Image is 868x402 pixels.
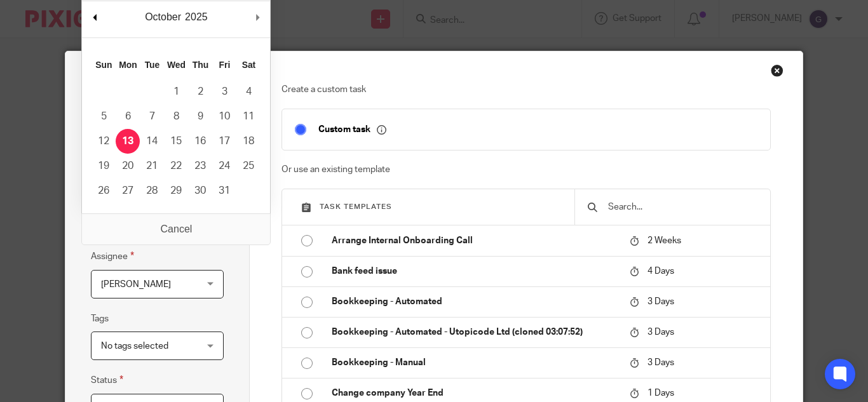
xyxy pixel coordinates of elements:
[164,154,188,178] button: 22
[219,60,231,70] abbr: Friday
[101,342,168,351] span: No tags selected
[318,124,386,135] p: Custom task
[332,265,617,278] p: Bank feed issue
[145,60,160,70] abbr: Tuesday
[188,178,212,203] button: 30
[236,129,261,154] button: 18
[332,326,617,338] p: Bookkeeping - Automated - Utopicode Ltd (cloned 03:07:52)
[101,280,171,289] span: [PERSON_NAME]
[332,387,617,399] p: Change company Year End
[251,8,264,27] button: Next Month
[116,129,140,154] button: 13
[91,208,224,236] input: Use the arrow keys to pick a date
[164,178,188,203] button: 29
[320,203,392,210] span: Task templates
[607,200,757,214] input: Search...
[164,104,188,129] button: 8
[771,64,783,77] div: Close this dialog window
[193,60,208,70] abbr: Thursday
[648,328,674,337] span: 3 Days
[116,154,140,178] button: 20
[92,154,116,178] button: 19
[140,154,164,178] button: 21
[116,178,140,203] button: 27
[648,389,674,398] span: 1 Days
[92,104,116,129] button: 5
[143,8,183,27] div: October
[91,312,109,325] label: Tags
[119,60,137,70] abbr: Monday
[183,8,210,27] div: 2025
[140,178,164,203] button: 28
[236,79,261,104] button: 4
[88,8,101,27] button: Previous Month
[116,104,140,129] button: 6
[91,249,134,264] label: Assignee
[92,129,116,154] button: 12
[164,79,188,104] button: 1
[332,234,617,247] p: Arrange Internal Onboarding Call
[212,79,236,104] button: 3
[648,236,681,245] span: 2 Weeks
[140,104,164,129] button: 7
[242,60,256,70] abbr: Saturday
[188,79,212,104] button: 2
[332,295,617,308] p: Bookkeeping - Automated
[648,267,674,276] span: 4 Days
[140,129,164,154] button: 14
[212,178,236,203] button: 31
[281,83,770,96] p: Create a custom task
[648,358,674,367] span: 3 Days
[332,356,617,369] p: Bookkeeping - Manual
[236,104,261,129] button: 11
[281,163,770,176] p: Or use an existing template
[92,178,116,203] button: 26
[212,129,236,154] button: 17
[188,129,212,154] button: 16
[167,60,186,70] abbr: Wednesday
[236,154,261,178] button: 25
[212,104,236,129] button: 10
[188,154,212,178] button: 23
[648,297,674,306] span: 3 Days
[91,373,123,387] label: Status
[164,129,188,154] button: 15
[212,154,236,178] button: 24
[95,60,112,70] abbr: Sunday
[188,104,212,129] button: 9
